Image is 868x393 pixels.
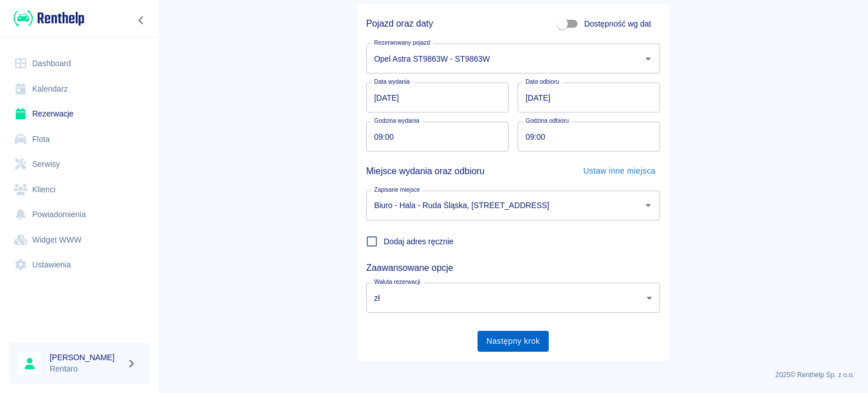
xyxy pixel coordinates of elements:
[9,51,150,76] a: Dashboard
[478,331,549,352] button: Następny krok
[579,161,660,182] button: Ustaw inne miejsca
[9,202,150,227] a: Powiadomienia
[14,9,84,28] img: Renthelp logo
[9,152,150,177] a: Serwisy
[374,38,430,47] label: Rezerwowany pojazd
[374,185,420,194] label: Zapisane miejsce
[9,127,150,152] a: Flota
[9,9,84,28] a: Renthelp logo
[374,278,420,286] label: Waluta rezerwacji
[50,363,122,375] p: Rentaro
[584,18,651,30] span: Dostępność wg dat
[526,77,559,86] label: Data odbioru
[518,122,652,152] input: hh:mm
[366,122,501,152] input: hh:mm
[9,76,150,102] a: Kalendarz
[9,177,150,202] a: Klienci
[366,83,509,113] input: DD.MM.YYYY
[50,352,122,363] h6: [PERSON_NAME]
[640,197,656,213] button: Otwórz
[9,252,150,278] a: Ustawienia
[384,236,454,248] span: Dodaj adres ręcznie
[640,51,656,67] button: Otwórz
[526,116,569,125] label: Godzina odbioru
[366,283,660,313] div: zł
[366,262,660,274] h5: Zaawansowane opcje
[518,83,660,113] input: DD.MM.YYYY
[366,161,484,182] h5: Miejsce wydania oraz odbioru
[133,13,150,28] button: Zwiń nawigację
[374,77,410,86] label: Data wydania
[366,18,433,29] h5: Pojazd oraz daty
[374,116,419,125] label: Godzina wydania
[9,101,150,127] a: Rezerwacje
[172,370,854,380] p: 2025 © Renthelp Sp. z o.o.
[9,227,150,253] a: Widget WWW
